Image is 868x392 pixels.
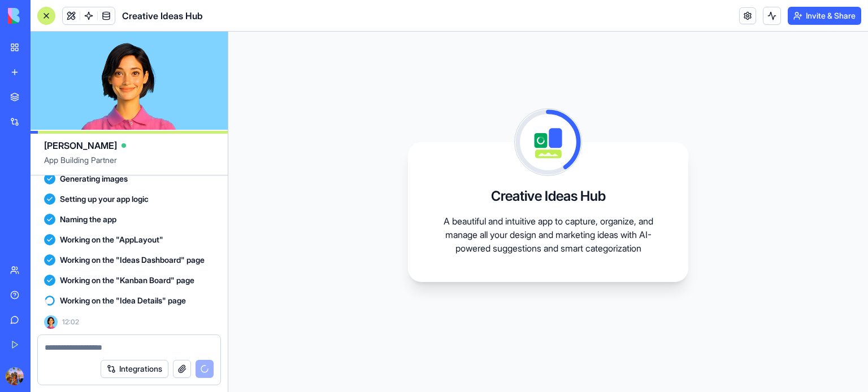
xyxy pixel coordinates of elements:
[44,139,117,152] span: [PERSON_NAME]
[44,315,58,329] img: Ella_00000_wcx2te.png
[435,214,661,255] p: A beautiful and intuitive app to capture, organize, and manage all your design and marketing idea...
[60,275,194,286] span: Working on the "Kanban Board" page
[101,360,168,378] button: Integrations
[62,318,79,327] span: 12:02
[60,173,128,184] span: Generating images
[60,254,205,266] span: Working on the "Ideas Dashboard" page
[60,214,116,225] span: Naming the app
[60,234,163,245] span: Working on the "AppLayout"
[44,155,214,175] span: App Building Partner
[8,8,78,24] img: logo
[6,367,24,385] img: ACg8ocL4-GZffIKyNcyGnJDcKnDKoeOICc256AfqbvtBQ8ItePUgd4k=s96-c
[60,295,186,306] span: Working on the "Idea Details" page
[491,187,606,205] h3: Creative Ideas Hub
[122,9,203,23] span: Creative Ideas Hub
[788,7,861,25] button: Invite & Share
[60,193,149,205] span: Setting up your app logic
